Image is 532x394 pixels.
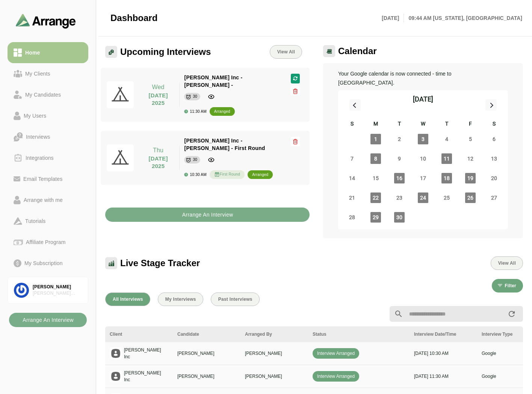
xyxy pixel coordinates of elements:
i: appended action [507,309,516,318]
p: [PERSON_NAME] Inc [124,370,168,383]
p: [DATE] 2025 [142,92,175,107]
span: [PERSON_NAME] Inc - [PERSON_NAME] - [184,74,242,88]
span: Monday, September 1, 2025 [370,134,381,144]
b: Arrange An Interview [22,313,74,327]
span: Live Stage Tracker [120,258,200,269]
span: All Interviews [112,297,143,302]
span: Tuesday, September 16, 2025 [394,173,405,183]
a: Home [8,42,88,63]
span: Tuesday, September 9, 2025 [394,153,405,164]
div: Tutorials [22,217,48,226]
img: arrangeai-name-small-logo.4d2b8aee.svg [16,14,76,28]
p: [PERSON_NAME] [177,350,236,357]
div: Status [313,331,405,338]
div: W [411,120,435,129]
div: My Clients [22,69,53,78]
span: Monday, September 29, 2025 [370,212,381,223]
div: arranged [252,171,268,179]
div: Integrations [23,153,57,162]
span: Wednesday, September 3, 2025 [418,134,428,144]
div: [PERSON_NAME] [33,284,82,290]
span: Saturday, September 27, 2025 [489,192,499,203]
span: Thursday, September 4, 2025 [441,134,452,144]
b: Arrange An Interview [182,208,233,222]
p: 09:44 AM [US_STATE], [GEOGRAPHIC_DATA] [404,14,522,23]
div: T [435,120,458,129]
div: F [458,120,482,129]
span: Thursday, September 18, 2025 [441,173,452,183]
button: My Interviews [158,292,203,306]
span: Friday, September 26, 2025 [465,192,476,203]
img: pwa-512x512.png [107,144,134,171]
p: [DATE] 2025 [142,155,175,170]
span: Wednesday, September 17, 2025 [418,173,428,183]
a: Interviews [8,126,88,147]
span: Tuesday, September 23, 2025 [394,192,405,203]
span: Sunday, September 14, 2025 [347,173,357,183]
span: Calendar [338,45,377,57]
div: First Round [210,170,245,179]
span: View All [498,261,516,266]
p: [PERSON_NAME] Inc [124,347,168,360]
span: Wednesday, September 24, 2025 [418,192,428,203]
a: Email Templates [8,168,88,189]
a: My Subscription [8,253,88,274]
button: All Interviews [105,292,150,306]
span: Friday, September 5, 2025 [465,134,476,144]
span: Sunday, September 7, 2025 [347,153,357,164]
p: Thu [142,146,175,155]
a: My Clients [8,63,88,84]
div: Affiliate Program [23,238,68,247]
a: Integrations [8,147,88,168]
a: My Users [8,105,88,126]
div: S [482,120,506,129]
div: Arranged By [245,331,304,338]
div: My Candidates [22,90,64,99]
span: Wednesday, September 10, 2025 [418,153,428,164]
p: Your Google calendar is now connected - time to [GEOGRAPHIC_DATA]. [338,69,508,87]
span: Tuesday, September 30, 2025 [394,212,405,223]
img: placeholder logo [110,370,122,382]
button: View All [491,256,523,270]
span: Sunday, September 28, 2025 [347,212,357,223]
a: My Candidates [8,84,88,105]
p: [DATE] 11:30 AM [414,373,473,380]
span: [PERSON_NAME] Inc - [PERSON_NAME] - First Round [184,138,265,151]
div: Interview Date/Time [414,331,473,338]
span: My Interviews [165,297,196,302]
a: Tutorials [8,211,88,232]
a: Affiliate Program [8,232,88,253]
button: Arrange An Interview [105,208,310,222]
img: placeholder logo [110,347,122,359]
div: 30 [193,156,197,164]
span: Monday, September 22, 2025 [370,192,381,203]
p: [PERSON_NAME] [245,373,304,380]
span: Filter [504,283,516,288]
div: [PERSON_NAME] Associates [33,290,82,297]
span: Dashboard [110,12,157,24]
span: Saturday, September 13, 2025 [489,153,499,164]
p: [DATE] [382,14,404,23]
div: Home [22,48,43,57]
span: Past Interviews [218,297,252,302]
span: Interview Arranged [313,348,359,359]
div: Interviews [23,132,53,141]
div: Email Templates [20,174,65,183]
span: Interview Arranged [313,371,359,382]
div: Arrange with me [21,195,66,205]
div: 10:30 AM [184,173,206,177]
div: Candidate [177,331,236,338]
p: Wed [142,83,175,92]
div: 11:30 AM [184,109,206,114]
p: [PERSON_NAME] [177,373,236,380]
span: Thursday, September 25, 2025 [441,192,452,203]
span: Sunday, September 21, 2025 [347,192,357,203]
button: Filter [492,279,523,292]
div: My Users [21,111,49,120]
div: S [340,120,364,129]
div: M [364,120,388,129]
p: [DATE] 10:30 AM [414,350,473,357]
span: Monday, September 15, 2025 [370,173,381,183]
div: My Subscription [21,259,66,268]
div: arranged [214,108,230,115]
